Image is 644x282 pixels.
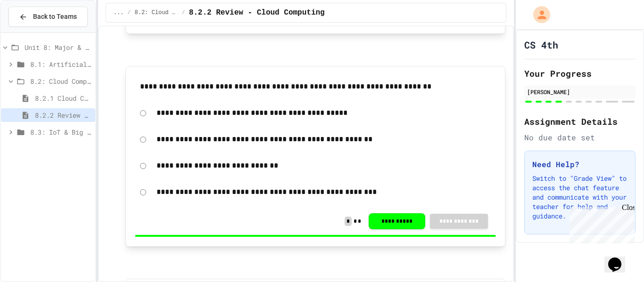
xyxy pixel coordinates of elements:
[33,12,77,22] span: Back to Teams
[4,4,65,60] div: Chat with us now!Close
[25,42,91,52] span: Unit 8: Major & Emerging Technologies
[532,174,627,221] p: Switch to "Grade View" to access the chat feature and communicate with your teacher for help and ...
[30,127,91,137] span: 8.3: IoT & Big Data
[566,203,635,243] iframe: chat widget
[523,4,553,25] div: My Account
[127,9,131,16] span: /
[114,9,124,16] span: ...
[524,115,636,128] h2: Assignment Details
[189,7,325,18] span: 8.2.2 Review - Cloud Computing
[532,159,627,170] h3: Need Help?
[527,88,633,96] div: [PERSON_NAME]
[30,59,91,69] span: 8.1: Artificial Intelligence Basics
[524,38,558,51] h1: CS 4th
[135,9,178,16] span: 8.2: Cloud Computing
[182,9,185,16] span: /
[30,76,91,86] span: 8.2: Cloud Computing
[604,244,635,273] iframe: chat widget
[524,132,636,143] div: No due date set
[35,110,91,120] span: 8.2.2 Review - Cloud Computing
[524,67,636,80] h2: Your Progress
[35,93,91,103] span: 8.2.1 Cloud Computing: Transforming the Digital World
